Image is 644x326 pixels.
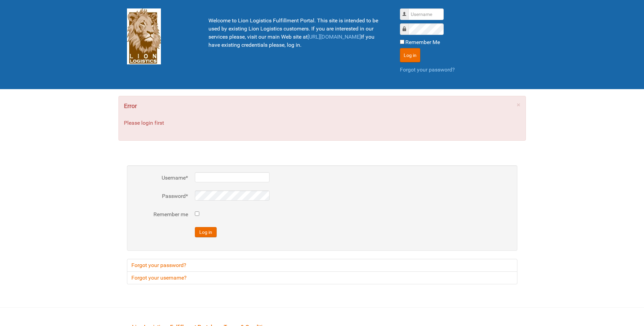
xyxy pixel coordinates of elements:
[408,8,444,20] input: Username
[124,119,520,127] p: Please login first
[127,271,517,284] a: Forgot your username?
[134,174,188,182] label: Username
[308,34,361,40] a: [URL][DOMAIN_NAME]
[400,66,455,73] a: Forgot your password?
[134,192,188,200] label: Password
[124,101,520,111] h4: Error
[400,48,420,62] button: Log in
[134,210,188,219] label: Remember me
[405,38,440,46] label: Remember Me
[127,259,517,272] a: Forgot your password?
[195,227,217,237] button: Log in
[127,8,161,64] img: Lion Logistics
[407,25,407,26] label: Password
[127,33,161,39] a: Lion Logistics
[208,17,383,49] p: Welcome to Lion Logistics Fulfillment Portal. This site is intended to be used by existing Lion L...
[517,101,520,108] a: ×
